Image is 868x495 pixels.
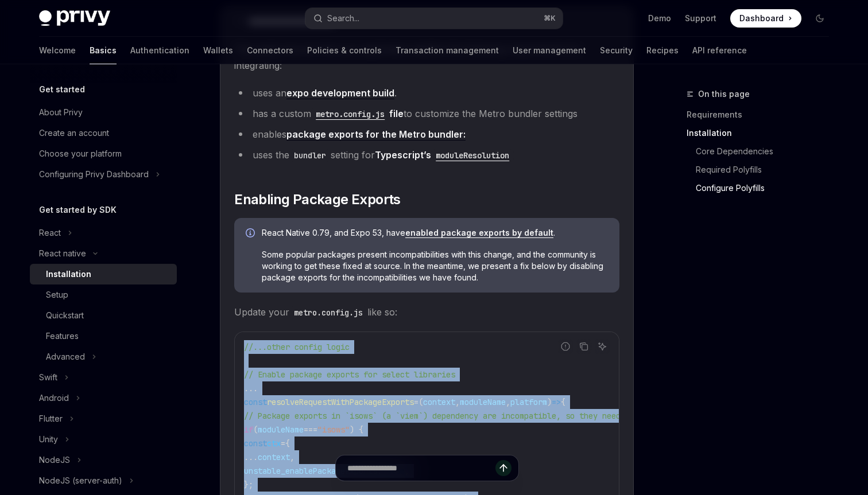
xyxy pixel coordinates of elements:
[244,342,350,352] span: //...other config logic
[811,9,829,28] button: Toggle dark mode
[39,83,85,96] h5: Get started
[281,438,285,449] span: =
[558,339,573,354] button: Report incorrect code
[244,397,267,407] span: const
[290,452,294,462] span: ,
[696,179,838,197] a: Configure Polyfills
[648,13,671,24] a: Demo
[39,10,110,26] img: dark logo
[396,37,499,64] a: Transaction management
[30,305,177,326] a: Quickstart
[311,108,404,119] a: metro.config.jsfile
[267,438,281,449] span: ctx
[46,309,84,322] div: Quickstart
[234,147,619,163] li: uses the setting for
[39,371,57,384] div: Swift
[39,226,61,240] div: React
[513,37,586,64] a: User management
[286,128,466,141] a: package exports for the Metro bundler:
[561,397,565,407] span: {
[244,424,253,435] span: if
[30,123,177,143] a: Create an account
[46,267,91,281] div: Installation
[30,143,177,164] a: Choose your platform
[552,397,561,407] span: =>
[286,87,394,99] a: expo development build
[687,106,838,124] a: Requirements
[234,106,619,122] li: has a custom to customize the Metro bundler settings
[327,11,359,25] div: Search...
[285,438,290,449] span: {
[39,412,63,426] div: Flutter
[431,149,514,162] code: moduleResolution
[258,452,290,462] span: context
[685,13,716,24] a: Support
[262,227,608,239] span: React Native 0.79, and Expo 53, have .
[39,474,122,488] div: NodeJS (server-auth)
[506,397,510,407] span: ,
[46,329,79,343] div: Features
[244,411,689,421] span: // Package exports in `isows` (a `viem`) dependency are incompatible, so they need to be disabled
[39,167,149,181] div: Configuring Privy Dashboard
[687,124,838,142] a: Installation
[739,13,784,24] span: Dashboard
[234,126,619,142] li: enables
[414,397,418,407] span: =
[30,326,177,346] a: Features
[495,460,511,476] button: Send message
[247,37,293,64] a: Connectors
[375,149,514,161] a: Typescript’smoduleResolution
[696,142,838,161] a: Core Dependencies
[547,397,552,407] span: )
[730,9,801,28] a: Dashboard
[39,391,69,405] div: Android
[289,306,367,319] code: metro.config.js
[423,397,455,407] span: context
[244,438,267,449] span: const
[46,350,85,364] div: Advanced
[305,8,563,29] button: Search...⌘K
[646,37,679,64] a: Recipes
[39,432,58,446] div: Unity
[244,383,258,393] span: ...
[234,304,619,320] span: Update your like so:
[289,149,331,162] code: bundler
[30,264,177,284] a: Installation
[576,339,591,354] button: Copy the contents from the code block
[90,37,117,64] a: Basics
[39,37,76,64] a: Welcome
[311,108,389,120] code: metro.config.js
[460,397,506,407] span: moduleName
[510,397,547,407] span: platform
[307,37,382,64] a: Policies & controls
[46,288,68,302] div: Setup
[203,37,233,64] a: Wallets
[418,397,423,407] span: (
[258,424,304,435] span: moduleName
[39,106,83,119] div: About Privy
[30,102,177,123] a: About Privy
[234,85,619,101] li: uses an .
[244,452,258,462] span: ...
[246,228,257,240] svg: Info
[253,424,258,435] span: (
[696,161,838,179] a: Required Polyfills
[244,369,455,380] span: // Enable package exports for select libraries
[455,397,460,407] span: ,
[600,37,633,64] a: Security
[317,424,350,435] span: "isows"
[39,203,117,217] h5: Get started by SDK
[692,37,747,64] a: API reference
[234,190,401,209] span: Enabling Package Exports
[405,228,553,238] a: enabled package exports by default
[39,147,122,161] div: Choose your platform
[39,453,70,467] div: NodeJS
[350,424,363,435] span: ) {
[262,249,608,283] span: Some popular packages present incompatibilities with this change, and the community is working to...
[698,87,750,101] span: On this page
[30,284,177,305] a: Setup
[304,424,317,435] span: ===
[39,126,109,140] div: Create an account
[130,37,189,64] a: Authentication
[544,14,556,23] span: ⌘ K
